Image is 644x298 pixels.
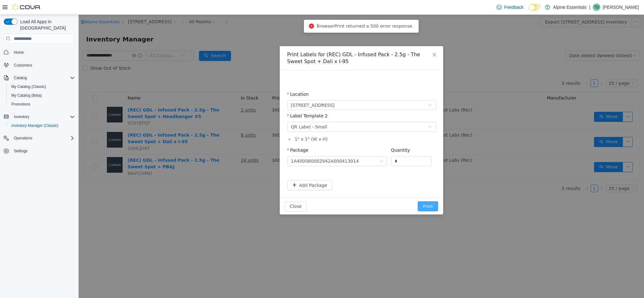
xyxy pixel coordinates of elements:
button: Close [347,31,365,49]
button: Home [1,47,77,57]
button: Inventory [1,112,77,121]
nav: Complex example [4,45,75,172]
button: Close [206,187,228,197]
span: Catalog [11,74,75,82]
button: Customers [1,61,77,70]
span: Inventory [14,114,29,119]
a: Feedback [494,1,526,14]
button: Print [339,187,359,197]
a: Settings [11,147,30,155]
i: icon: close-circle [230,9,235,14]
button: My Catalog (Beta) [6,91,77,100]
span: Customers [11,61,75,69]
i: icon: down [301,144,305,149]
span: My Catalog (Beta) [11,93,42,98]
a: Inventory Manager (Classic) [9,122,61,129]
span: My Catalog (Classic) [11,84,46,89]
span: Catalog [14,75,27,80]
label: Quantity [312,133,332,138]
span: Promotions [11,102,30,107]
p: [PERSON_NAME] [603,3,639,11]
button: Settings [1,146,77,155]
span: TD [594,3,599,11]
label: Label Template 2 [209,99,249,104]
button: Inventory [11,113,32,121]
div: Todd Dobbs [593,3,600,11]
button: Operations [11,134,35,142]
button: Operations [1,134,77,143]
span: Home [14,50,24,55]
input: Dark Mode [529,4,542,11]
input: Quantity [313,142,353,151]
span: Feedback [504,4,523,10]
p: | [589,3,590,11]
span: Settings [11,147,75,155]
i: icon: close [353,37,358,42]
label: Location [209,77,230,82]
span: Inventory Manager (Classic) [11,123,58,128]
button: Promotions [6,100,77,109]
span: Load All Apps in [GEOGRAPHIC_DATA] [18,19,75,31]
img: Cova [13,4,41,10]
a: My Catalog (Classic) [9,83,49,90]
p: Alpine Essentials [553,3,587,11]
a: My Catalog (Beta) [9,92,44,99]
button: icon: plusAdd Package [209,165,254,176]
div: QR Label - Small [212,107,249,117]
label: Package [209,133,230,138]
span: Settings [14,149,27,154]
span: Inventory [11,113,75,121]
span: Operations [14,136,32,141]
span: My Catalog (Classic) [9,83,75,90]
button: My Catalog (Classic) [6,82,77,91]
span: My Catalog (Beta) [9,92,75,99]
button: Catalog [1,73,77,82]
a: Home [11,49,26,56]
span: Customers [14,63,32,68]
a: Promotions [9,100,33,108]
span: Operations [11,134,75,142]
span: 850 Commercial Lane [212,86,256,95]
button: Inventory Manager (Classic) [6,121,77,130]
i: icon: down [350,110,353,115]
div: 1A4000B0002942A000413014 [212,142,280,151]
i: icon: down [350,89,353,93]
button: Catalog [11,74,29,82]
span: Inventory Manager (Classic) [9,122,75,129]
span: Promotions [9,100,75,108]
span: Home [11,48,75,56]
a: Customers [11,62,35,69]
li: 1 " x 1 " (W x H) [215,121,357,128]
span: BrowserPrint returned a 500 error response. [238,9,335,14]
div: Print Labels for (REC) GDL - Infused Pack - 2.5g - The Sweet Spot + Dali x I-95 [209,36,357,50]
